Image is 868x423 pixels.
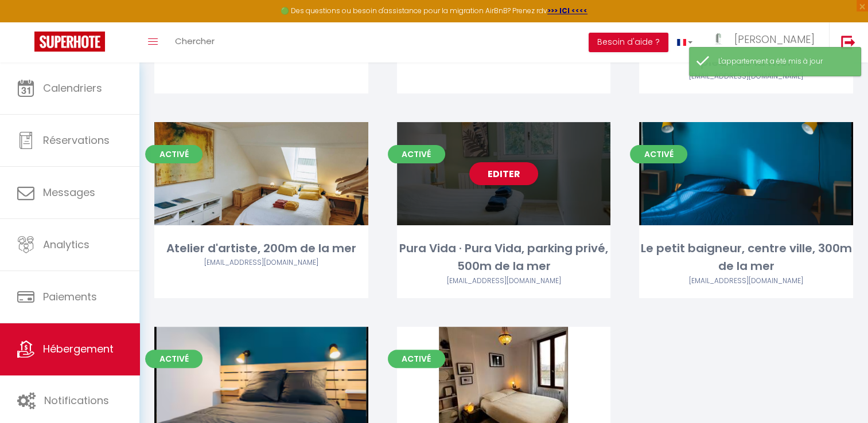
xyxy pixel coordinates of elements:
[547,6,587,15] a: >>> ICI <<<<
[701,22,829,62] a: ... [PERSON_NAME]
[145,350,203,368] span: Activé
[734,32,815,46] span: [PERSON_NAME]
[388,145,445,163] span: Activé
[43,185,95,199] span: Messages
[43,342,114,356] span: Hébergement
[397,276,611,287] div: Airbnb
[43,289,97,304] span: Paiements
[630,145,687,163] span: Activé
[145,145,203,163] span: Activé
[34,32,105,52] img: Super Booking
[154,257,368,268] div: Airbnb
[589,33,668,52] button: Besoin d'aide ?
[841,35,855,49] img: logout
[43,133,110,147] span: Réservations
[639,71,853,82] div: Airbnb
[44,393,109,408] span: Notifications
[710,33,727,46] img: ...
[43,81,102,95] span: Calendriers
[397,240,611,276] div: Pura Vida · Pura Vida, parking privé, 500m de la mer
[166,22,223,62] a: Chercher
[469,162,538,185] a: Editer
[639,240,853,276] div: Le petit baigneur, centre ville, 300m de la mer
[154,240,368,257] div: Atelier d'artiste, 200m de la mer
[388,350,445,368] span: Activé
[175,35,215,47] span: Chercher
[43,237,89,252] span: Analytics
[639,276,853,287] div: Airbnb
[718,56,849,67] div: L'appartement a été mis à jour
